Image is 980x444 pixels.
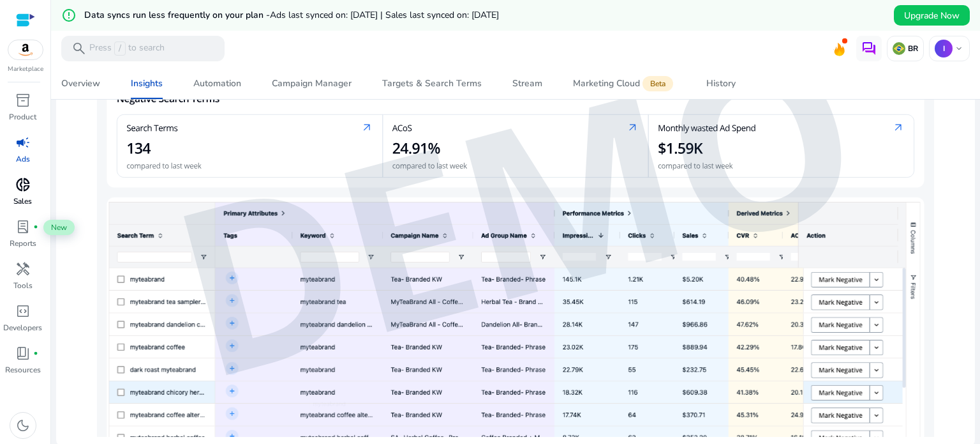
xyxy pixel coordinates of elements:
span: fiber_manual_record [33,224,38,229]
span: donut_small [15,177,31,192]
p: I [935,40,953,57]
span: fiber_manual_record [33,351,38,356]
div: Marketing Cloud [573,79,676,89]
mat-icon: error_outline [61,8,77,23]
p: Product [9,111,36,123]
span: search [71,41,87,56]
button: Upgrade Now [894,5,970,26]
p: Reports [10,238,36,249]
p: Sales [13,195,32,207]
img: br.svg [893,42,905,55]
div: Targets & Search Terms [382,79,482,88]
span: book_4 [15,346,31,361]
span: handyman [15,261,31,277]
div: Campaign Manager [272,79,352,88]
span: campaign [15,135,31,150]
div: Insights [131,79,163,88]
span: dark_mode [15,418,31,433]
p: Developers [3,322,42,333]
img: amazon.svg [8,40,43,59]
p: Ads [16,153,30,165]
span: inventory_2 [15,93,31,108]
div: Automation [193,79,241,88]
span: keyboard_arrow_down [954,43,964,54]
span: Ads last synced on: [DATE] | Sales last synced on: [DATE] [270,9,499,21]
span: / [114,42,126,56]
span: code_blocks [15,303,31,319]
div: History [706,79,736,88]
div: Stream [512,79,542,88]
span: Upgrade Now [904,9,960,22]
p: Marketplace [8,65,43,74]
div: Overview [61,79,100,88]
span: Beta [642,76,673,91]
span: lab_profile [15,219,31,234]
p: Resources [5,364,41,376]
p: Press to search [89,42,165,56]
p: BR [905,43,918,54]
p: Tools [13,280,33,291]
h5: Data syncs run less frequently on your plan - [84,10,499,21]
